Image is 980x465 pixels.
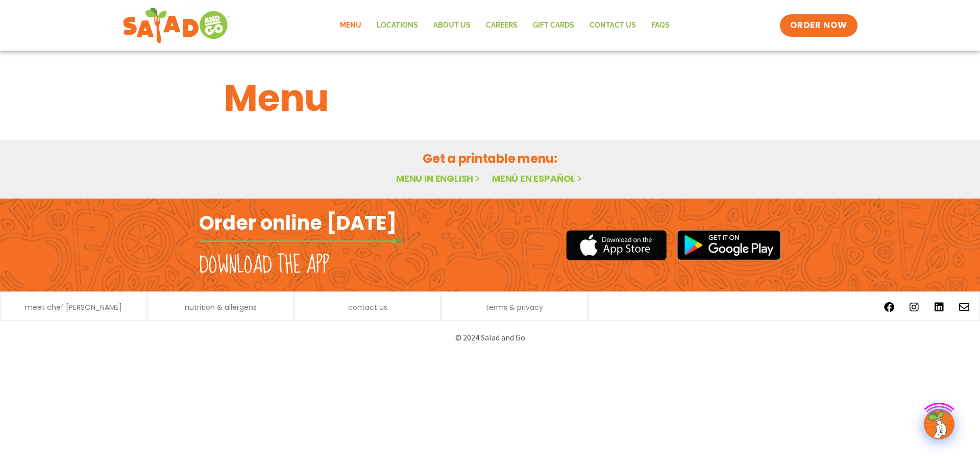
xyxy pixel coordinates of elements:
h2: Get a printable menu: [224,150,756,167]
a: ORDER NOW [780,14,857,37]
img: google_play [677,230,781,260]
a: Careers [478,14,525,37]
a: About Us [426,14,478,37]
a: Menú en español [492,172,584,185]
a: Locations [369,14,426,37]
a: contact us [348,304,387,311]
a: Contact Us [582,14,644,37]
a: nutrition & allergens [185,304,257,311]
a: GIFT CARDS [525,14,582,37]
a: Menu [332,14,369,37]
span: ORDER NOW [790,19,847,32]
img: new-SAG-logo-768×292 [122,5,230,46]
h2: Order online [DATE] [199,210,397,235]
img: fork [199,238,403,244]
img: appstore [566,229,667,262]
a: meet chef [PERSON_NAME] [25,304,122,311]
h1: Menu [224,70,756,126]
a: Menu in English [396,172,482,185]
h2: Download the app [199,251,329,280]
a: terms & privacy [486,304,543,311]
a: FAQs [644,14,677,37]
nav: Menu [332,14,677,37]
p: © 2024 Salad and Go [204,331,776,345]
